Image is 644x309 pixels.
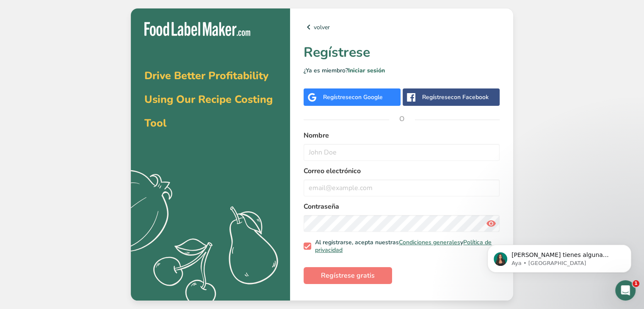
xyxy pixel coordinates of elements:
[304,267,392,284] button: Regístrese gratis
[304,42,500,63] h1: Regístrese
[304,66,500,75] p: ¿Ya es miembro?
[352,93,383,101] span: con Google
[304,144,500,161] input: John Doe
[615,280,636,301] iframe: Intercom live chat
[389,106,415,132] span: O
[451,93,489,101] span: con Facebook
[304,22,500,32] a: volver
[315,238,492,254] a: Política de privacidad
[304,179,500,196] input: email@example.com
[633,280,639,287] span: 1
[304,130,500,141] label: Nombre
[348,66,385,74] a: Iniciar sesión
[304,166,500,176] label: Correo electrónico
[144,22,250,36] img: Food Label Maker
[321,270,375,281] span: Regístrese gratis
[422,93,489,102] div: Regístrese
[323,93,383,102] div: Regístrese
[475,227,644,286] iframe: Intercom notifications mensaje
[304,201,500,212] label: Contraseña
[311,239,497,254] span: Al registrarse, acepta nuestras y
[399,238,460,246] a: Condiciones generales
[144,69,273,130] span: Drive Better Profitability Using Our Recipe Costing Tool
